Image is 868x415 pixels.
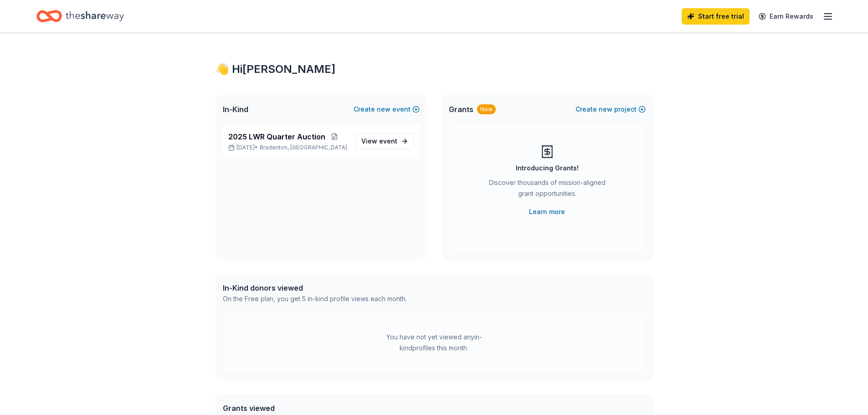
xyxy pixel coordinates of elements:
span: event [379,137,397,145]
a: View event [355,133,414,149]
button: Createnewproject [575,104,646,115]
span: new [599,104,612,115]
div: New [477,104,496,114]
span: Grants [449,104,473,115]
span: In-Kind [223,104,248,115]
a: Earn Rewards [753,8,819,25]
button: Createnewevent [354,104,420,115]
div: You have not yet viewed any in-kind profiles this month. [377,332,491,354]
span: View [361,136,397,147]
div: On the Free plan, you get 5 in-kind profile views each month. [223,293,407,304]
div: Discover thousands of mission-aligned grant opportunities. [485,177,609,203]
a: Start free trial [682,8,750,25]
div: 👋 Hi [PERSON_NAME] [216,62,653,77]
a: Home [36,5,124,27]
p: [DATE] • [228,144,348,151]
span: new [377,104,390,115]
span: Bradenton, [GEOGRAPHIC_DATA] [260,144,347,151]
div: In-Kind donors viewed [223,282,407,293]
div: Introducing Grants! [516,163,579,174]
span: 2025 LWR Quarter Auction [228,131,325,142]
div: Grants viewed [223,403,402,414]
a: Learn more [529,206,565,217]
